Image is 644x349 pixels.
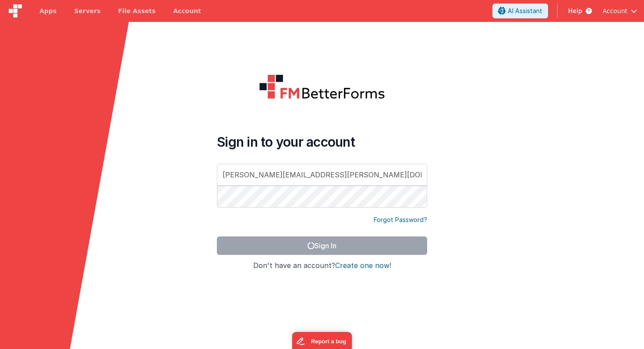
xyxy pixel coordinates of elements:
[568,7,582,15] span: Help
[118,7,156,15] span: File Assets
[217,262,427,270] h4: Don't have an account?
[217,134,427,150] h4: Sign in to your account
[374,215,427,224] a: Forgot Password?
[39,7,57,15] span: Apps
[335,262,391,270] button: Create one now!
[217,164,427,186] input: Email Address
[508,7,542,15] span: AI Assistant
[217,236,427,255] button: Sign In
[602,7,637,15] button: Account
[74,7,100,15] span: Servers
[492,4,548,18] button: AI Assistant
[602,7,627,15] span: Account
